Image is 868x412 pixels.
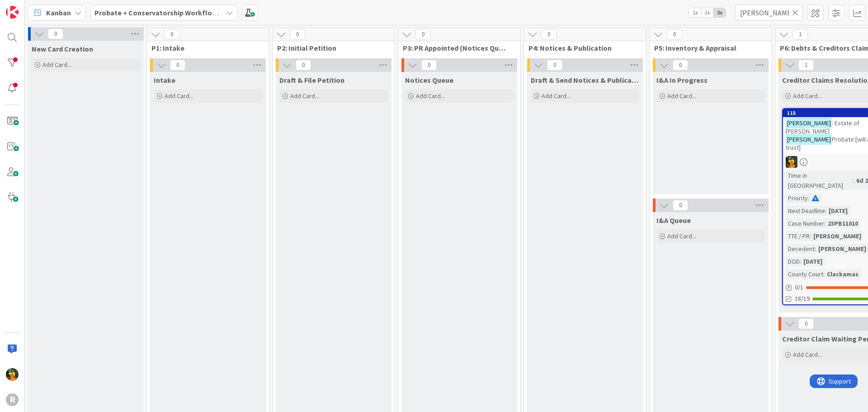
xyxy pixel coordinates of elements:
[786,170,853,190] div: Time in [GEOGRAPHIC_DATA]
[786,269,823,279] div: County Court
[403,43,509,52] span: P3: PR Appointed (Notices Queue)
[800,256,801,266] span: :
[701,8,713,17] span: 2x
[798,60,814,71] span: 1
[290,29,305,40] span: 0
[810,231,811,241] span: :
[786,218,824,228] div: Case Number
[415,29,431,40] span: 0
[853,175,854,185] span: :
[42,61,71,69] span: Add Card...
[673,60,688,71] span: 0
[19,1,41,12] span: Support
[735,5,803,21] input: Quick Filter...
[786,231,810,241] div: TTE / PR
[673,200,688,211] span: 0
[46,7,71,18] span: Kanban
[793,350,822,359] span: Add Card...
[6,393,19,406] div: R
[279,76,344,85] span: Draft & File Petition
[825,269,861,279] div: Clackamas
[793,92,822,100] span: Add Card...
[795,283,803,292] span: 0 / 1
[667,232,696,240] span: Add Card...
[154,76,175,85] span: Intake
[656,76,708,85] span: I&A In Progress
[786,206,825,216] div: Next Deadline
[667,92,696,100] span: Add Card...
[656,216,691,225] span: I&A Queue
[296,60,311,71] span: 0
[786,193,808,203] div: Priority
[689,8,701,17] span: 1x
[421,60,437,71] span: 0
[6,368,19,381] img: MR
[786,156,797,168] img: MR
[277,43,383,52] span: P2: Initial Petition
[801,256,825,266] div: [DATE]
[164,29,179,40] span: 0
[786,119,859,135] span: : Estate of [PERSON_NAME]
[531,76,639,85] span: Draft & Send Notices & Publication
[547,60,562,71] span: 0
[823,269,825,279] span: :
[786,118,832,128] mark: [PERSON_NAME]
[793,29,808,40] span: 1
[290,92,319,100] span: Add Card...
[826,206,850,216] div: [DATE]
[541,29,557,40] span: 0
[405,76,453,85] span: Notices Queue
[798,318,814,329] span: 0
[811,231,863,241] div: [PERSON_NAME]
[786,134,832,144] mark: [PERSON_NAME]
[654,43,760,52] span: P5: Inventory & Appraisal
[667,29,682,40] span: 0
[542,92,571,100] span: Add Card...
[32,44,93,53] span: New Card Creation
[826,218,860,228] div: 23PB11010
[165,92,193,100] span: Add Card...
[94,8,235,17] b: Probate + Conservatorship Workflow (FL2)
[786,256,800,266] div: DOD
[815,244,816,254] span: :
[170,60,185,71] span: 0
[824,218,826,228] span: :
[151,43,258,52] span: P1: Intake
[6,6,19,19] img: Visit kanbanzone.com
[48,28,63,39] span: 0
[795,294,810,303] span: 18/19
[808,193,809,203] span: :
[786,244,815,254] div: Decedent
[528,43,635,52] span: P4: Notices & Publication
[825,206,826,216] span: :
[713,8,726,17] span: 3x
[416,92,445,100] span: Add Card...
